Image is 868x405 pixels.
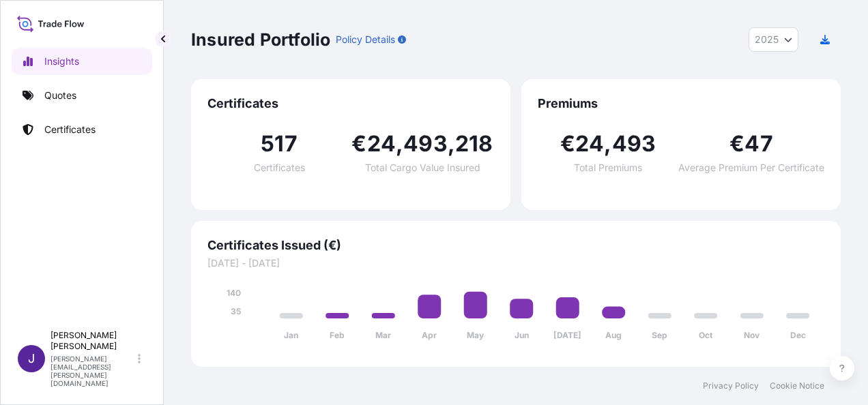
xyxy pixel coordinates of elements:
[44,89,76,102] p: Quotes
[336,33,395,46] p: Policy Details
[207,95,494,112] span: Certificates
[744,133,772,155] span: 47
[12,48,152,75] a: Insights
[207,237,824,254] span: Certificates Issued (€)
[605,330,622,340] tspan: Aug
[396,133,403,155] span: ,
[367,133,396,155] span: 24
[574,163,642,172] span: Total Premiums
[560,133,575,155] span: €
[790,330,806,340] tspan: Dec
[365,163,480,172] span: Total Cargo Value Insured
[284,330,298,340] tspan: Jan
[227,288,241,298] tspan: 140
[207,256,824,270] span: [DATE] - [DATE]
[261,133,298,155] span: 517
[12,116,152,143] a: Certificates
[50,330,135,352] p: [PERSON_NAME] [PERSON_NAME]
[44,55,79,68] p: Insights
[749,27,798,52] button: Year Selector
[422,330,437,340] tspan: Apr
[191,29,330,50] p: Insured Portfolio
[231,306,241,316] tspan: 35
[467,330,484,340] tspan: May
[254,163,305,172] span: Certificates
[703,380,759,391] a: Privacy Policy
[330,330,345,340] tspan: Feb
[553,330,581,340] tspan: [DATE]
[575,133,604,155] span: 24
[515,330,529,340] tspan: Jun
[729,133,744,155] span: €
[652,330,667,340] tspan: Sep
[455,133,493,155] span: 218
[375,330,391,340] tspan: Mar
[744,330,760,340] tspan: Nov
[28,352,35,365] span: J
[44,123,96,136] p: Certificates
[678,163,824,172] span: Average Premium Per Certificate
[448,133,455,155] span: ,
[351,133,366,155] span: €
[755,33,779,46] span: 2025
[770,380,824,391] a: Cookie Notice
[699,330,713,340] tspan: Oct
[12,82,152,109] a: Quotes
[612,133,656,155] span: 493
[50,355,135,387] p: [PERSON_NAME][EMAIL_ADDRESS][PERSON_NAME][DOMAIN_NAME]
[403,133,448,155] span: 493
[538,95,824,112] span: Premiums
[604,133,611,155] span: ,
